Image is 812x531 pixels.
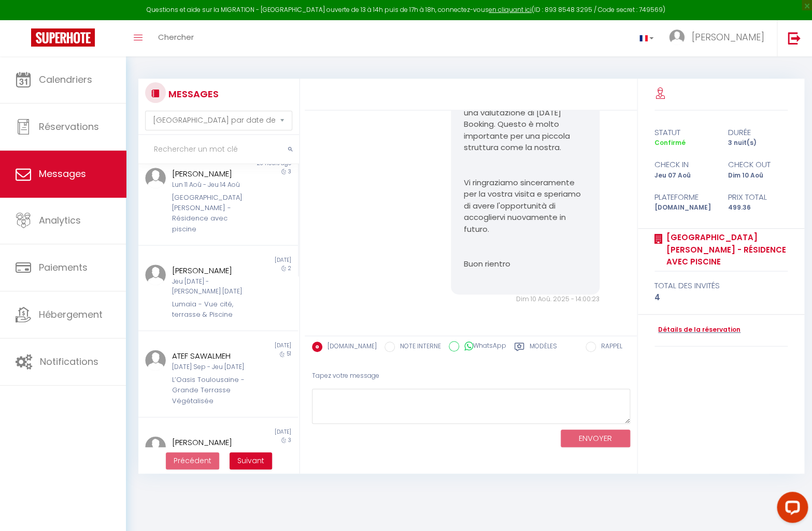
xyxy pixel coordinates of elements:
div: durée [721,126,794,139]
span: Messages [39,167,86,180]
div: 499.36 [721,203,794,213]
span: [PERSON_NAME] [691,31,764,43]
div: check out [721,158,794,171]
span: 2 [288,264,291,272]
div: [PERSON_NAME] [172,264,252,277]
div: 3 nuit(s) [721,138,794,148]
label: Modèles [530,342,557,355]
div: Tapez votre message [312,363,630,389]
span: Réservations [39,120,99,133]
div: ATEF SAWALMEH [172,350,252,362]
div: Prix total [721,191,794,203]
img: ... [145,350,166,371]
button: ENVOYER [561,430,630,448]
a: en cliquant ici [489,5,532,14]
span: Hébergement [39,308,103,321]
span: Confirmé [654,138,686,147]
a: Détails de la réservation [654,325,740,335]
div: [DATE] [218,342,298,350]
a: ... [PERSON_NAME] [661,20,777,56]
span: Calendriers [39,73,92,86]
span: Analytics [39,214,81,227]
label: RAPPEL [596,342,622,353]
label: [DOMAIN_NAME] [322,342,377,353]
span: Notifications [40,355,98,368]
input: Rechercher un mot clé [138,135,299,164]
label: NOTE INTERNE [395,342,441,353]
div: Jeu [DATE] - [PERSON_NAME] [DATE] [172,277,252,297]
p: Buon rientro [464,258,587,270]
p: Vi ringraziamo sinceramente per la vostra visita e speriamo di avere l'opportunità di accogliervi... [464,177,587,235]
img: Super Booking [31,28,95,47]
div: 23 hours ago [218,159,298,168]
h3: MESSAGES [166,82,219,106]
div: [GEOGRAPHIC_DATA][PERSON_NAME] - Résidence avec piscine [172,193,252,235]
div: [DATE] [218,256,298,264]
img: ... [145,168,166,188]
img: ... [669,30,685,45]
div: Jeu 07 Aoû [648,171,721,181]
div: [DATE] Sep - Jeu [DATE] [172,362,252,372]
div: check in [648,158,721,171]
span: 3 [288,436,291,444]
div: [PERSON_NAME] [172,168,252,180]
div: L’Oasis Toulousaine - Grande Terrasse Végétalisée [172,375,252,406]
span: Chercher [158,32,194,42]
span: 51 [287,350,291,358]
button: Next [230,452,272,470]
div: 4 [654,291,788,304]
label: WhatsApp [459,341,506,352]
div: Dim 10 Aoû [721,171,794,181]
div: [PERSON_NAME] [172,436,252,449]
img: logout [788,32,801,45]
img: ... [145,436,166,457]
button: Previous [166,452,219,470]
span: Suivant [237,455,264,466]
div: [DATE] [218,428,298,436]
a: [GEOGRAPHIC_DATA][PERSON_NAME] - Résidence avec piscine [663,231,788,268]
div: Lun 11 Aoû - Jeu 14 Aoû [172,180,252,190]
img: ... [145,264,166,285]
div: Dim 10 Aoû. 2025 - 14:00:23 [451,294,600,304]
div: [DOMAIN_NAME] [648,203,721,213]
span: 3 [288,168,291,175]
iframe: LiveChat chat widget [768,488,812,531]
span: Paiements [39,261,88,274]
div: Lumaïa - Vue cité, terrasse & Piscine [172,299,252,320]
a: Chercher [150,20,202,56]
div: total des invités [654,279,788,292]
div: Plateforme [648,191,721,203]
span: Précédent [174,455,211,466]
div: statut [648,126,721,139]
